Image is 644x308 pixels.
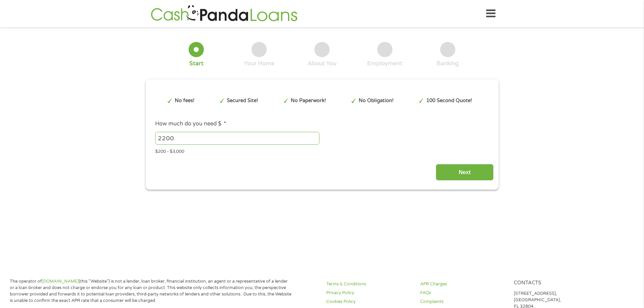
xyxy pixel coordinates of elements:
[436,60,459,67] div: Banking
[326,281,412,287] a: Terms & Conditions
[420,290,506,296] a: FAQs
[426,97,472,104] p: 100 Second Quote!
[227,97,258,104] p: Secured Site!
[420,281,506,287] a: APR Charges
[155,146,488,155] div: $200 - $3,000
[420,299,506,305] a: Complaints
[326,290,412,296] a: Privacy Policy
[149,4,300,23] img: GetLoanNow Logo
[155,120,226,127] label: How much do you need $
[10,278,292,304] p: The operator of (this “Website”) is not a lender, loan broker, financial institution, an agent or...
[367,60,402,67] div: Employment
[291,97,326,104] p: No Paperwork!
[514,280,600,286] h4: Contacts
[244,60,275,67] div: Your Home
[175,97,194,104] p: No fees!
[436,164,494,181] input: Next
[189,60,204,67] div: Start
[359,97,393,104] p: No Obligation!
[326,299,412,305] a: Cookies Policy
[308,60,336,67] div: About You
[42,279,79,284] a: [DOMAIN_NAME]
